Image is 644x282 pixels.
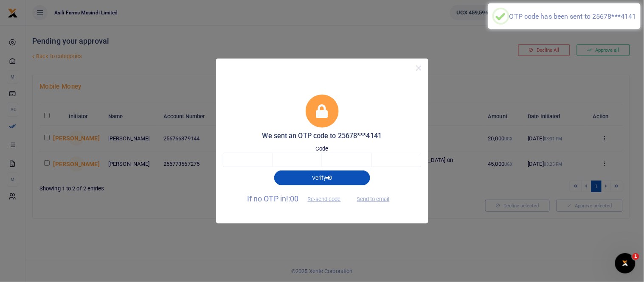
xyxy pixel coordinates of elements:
[223,132,422,140] h5: We sent an OTP code to 25678***4141
[509,12,636,20] div: OTP code has been sent to 25678***4141
[286,194,298,203] span: !:00
[615,253,636,274] iframe: Intercom live chat
[316,145,328,153] label: Code
[247,194,348,203] span: If no OTP in
[413,62,425,74] button: Close
[633,253,639,260] span: 1
[274,170,370,185] button: Verify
